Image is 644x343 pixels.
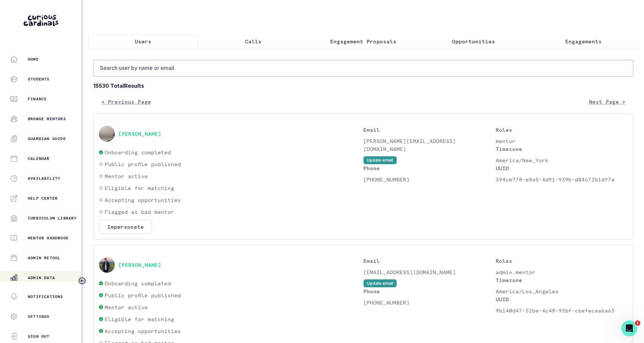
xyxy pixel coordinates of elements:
[28,116,66,122] p: Browse Mentors
[105,160,181,168] p: Public profile published
[93,82,633,90] b: 15530 Total Results
[496,164,628,172] p: UUID
[245,37,262,45] p: Calls
[364,126,496,134] p: Email
[28,96,47,102] p: Finance
[496,145,628,153] p: Timezone
[496,175,628,183] p: 394ce778-e8a5-4d91-939b-d04c72b1df7a
[496,156,628,164] p: America/New_York
[28,294,63,299] p: Notifications
[28,216,77,221] p: Curriculum Library
[28,255,60,261] p: Admin Retool
[105,196,181,204] p: Accepting opportunities
[635,320,640,326] span: 2
[364,299,496,307] p: [PHONE_NUMBER]
[364,257,496,265] p: Email
[581,95,633,108] button: Next Page >
[28,176,60,181] p: Availability
[496,295,628,303] p: UUID
[28,196,58,201] p: Help Center
[28,156,50,161] p: Calendar
[105,303,148,311] p: Mentor active
[93,95,159,108] button: < Previous Page
[364,137,496,153] p: [PERSON_NAME][EMAIL_ADDRESS][DOMAIN_NAME]
[621,320,637,336] iframe: Intercom live chat
[364,287,496,295] p: Phone
[78,276,86,285] button: Toggle sidebar
[330,37,396,45] p: Engagement Proposals
[118,130,161,137] button: [PERSON_NAME]
[28,57,39,62] p: Home
[105,279,171,287] p: Onboarding completed
[118,262,161,268] button: [PERSON_NAME]
[496,268,628,276] p: admin,mentor
[28,235,69,241] p: Mentor Handbook
[496,137,628,145] p: mentor
[28,334,50,339] p: Sign Out
[135,37,151,45] p: Users
[28,314,50,319] p: Settings
[566,37,602,45] p: Engagements
[105,172,148,180] p: Mentor active
[364,279,397,287] button: Update email
[105,327,181,335] p: Accepting opportunities
[99,220,152,234] button: Impersonate
[105,148,171,156] p: Onboarding completed
[105,291,181,299] p: Public profile published
[364,268,496,276] p: [EMAIL_ADDRESS][DOMAIN_NAME]
[496,307,628,315] p: 9b140d47-52be-4c48-95bf-cbefecaa6a63
[105,184,174,192] p: Eligible for matching
[496,276,628,284] p: Timezone
[364,156,397,164] button: Update email
[28,136,66,141] p: Guardian Guide
[28,76,50,82] p: Students
[28,275,55,280] p: Admin Data
[105,208,174,216] p: Flagged as bad mentor
[105,315,174,323] p: Eligible for matching
[496,126,628,134] p: Roles
[496,257,628,265] p: Roles
[364,164,496,172] p: Phone
[496,287,628,295] p: America/Los_Angeles
[452,37,495,45] p: Opportunities
[24,15,58,26] img: Curious Cardinals Logo
[364,175,496,183] p: [PHONE_NUMBER]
